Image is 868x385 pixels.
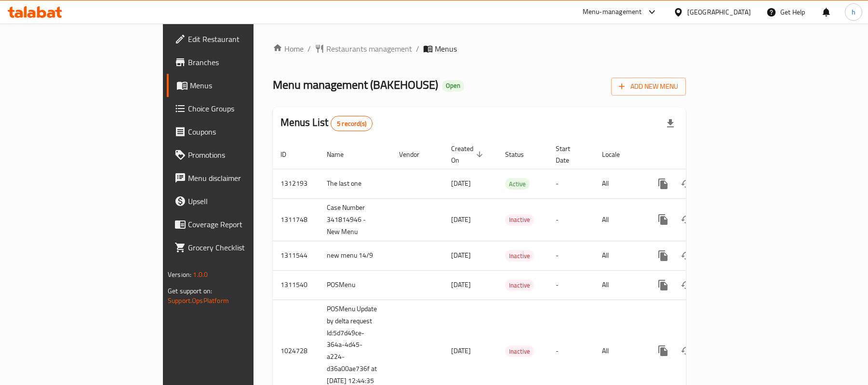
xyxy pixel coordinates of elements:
td: All [594,169,644,198]
span: 1.0.0 [193,268,208,281]
span: [DATE] [451,213,471,226]
span: Inactive [505,214,534,225]
span: [DATE] [451,344,471,357]
td: The last one [319,169,391,198]
li: / [307,43,311,55]
div: Open [442,80,464,92]
span: Version: [168,268,191,281]
div: Inactive [505,279,534,291]
span: Upsell [188,195,300,207]
div: Menu-management [583,6,642,18]
span: Grocery Checklist [188,242,300,253]
a: Support.OpsPlatform [168,294,229,307]
span: Inactive [505,280,534,291]
span: Inactive [505,250,534,261]
button: Change Status [675,339,698,362]
a: Coupons [167,120,308,143]
td: - [548,198,594,241]
td: - [548,270,594,300]
li: / [416,43,419,55]
span: Promotions [188,149,300,161]
th: Actions [644,140,752,169]
a: Branches [167,51,308,74]
div: Inactive [505,345,534,357]
span: [DATE] [451,278,471,291]
span: h [852,7,855,17]
a: Promotions [167,143,308,166]
td: new menu 14/9 [319,241,391,270]
span: Status [505,149,536,160]
span: Created On [451,143,486,166]
div: Export file [659,112,682,135]
a: Menu disclaimer [167,166,308,190]
td: POSMenu [319,270,391,300]
button: Change Status [675,244,698,267]
span: Restaurants management [326,43,412,55]
span: ID [280,149,299,160]
span: Name [327,149,356,160]
span: Choice Groups [188,103,300,114]
button: Change Status [675,172,698,195]
nav: breadcrumb [273,43,686,55]
td: All [594,241,644,270]
span: Add New Menu [619,81,678,93]
span: Menus [190,80,300,91]
td: All [594,198,644,241]
td: Case Number 341814946 - New Menu [319,198,391,241]
a: Upsell [167,190,308,213]
button: Change Status [675,274,698,297]
span: Vendor [399,149,432,160]
a: Restaurants management [315,43,412,55]
span: Edit Restaurant [188,33,300,45]
span: Coupons [188,126,300,137]
button: Change Status [675,208,698,231]
td: All [594,270,644,300]
button: more [652,339,675,362]
td: - [548,169,594,198]
span: Locale [602,149,632,160]
a: Edit Restaurant [167,27,308,51]
button: more [652,172,675,195]
button: more [652,274,675,297]
a: Menus [167,74,308,97]
button: more [652,244,675,267]
button: more [652,208,675,231]
span: Active [505,179,530,190]
div: [GEOGRAPHIC_DATA] [687,7,751,17]
span: Menu management ( BAKEHOUSE ) [273,74,438,96]
span: Branches [188,56,300,68]
span: Start Date [556,143,583,166]
span: [DATE] [451,177,471,190]
span: Open [442,82,464,90]
button: Add New Menu [611,78,686,96]
span: Menus [435,43,457,55]
span: 5 record(s) [331,119,372,128]
span: [DATE] [451,249,471,261]
a: Choice Groups [167,97,308,120]
span: Coverage Report [188,219,300,230]
div: Active [505,178,530,190]
h2: Menus List [280,115,373,131]
div: Total records count [331,116,373,131]
a: Grocery Checklist [167,236,308,259]
span: Menu disclaimer [188,172,300,184]
td: - [548,241,594,270]
span: Inactive [505,346,534,357]
span: Get support on: [168,285,212,297]
a: Coverage Report [167,213,308,236]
